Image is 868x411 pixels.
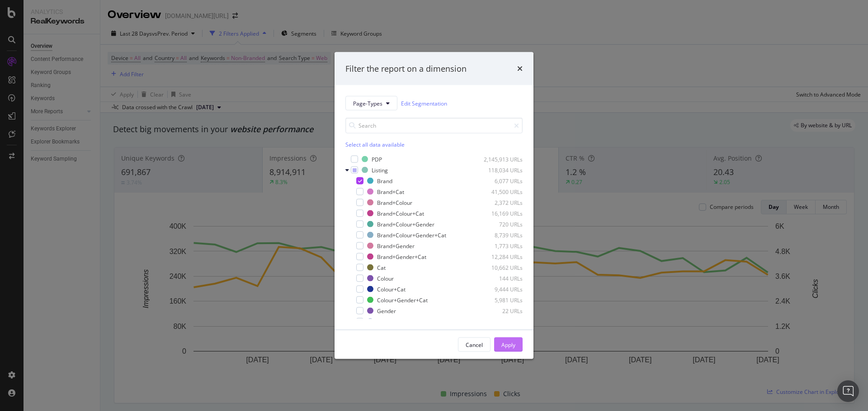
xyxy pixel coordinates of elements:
[517,63,523,74] div: times
[458,337,491,352] button: Cancel
[377,231,446,239] div: Brand+Colour+Gender+Cat
[377,209,424,217] div: Brand+Colour+Cat
[401,98,447,108] a: Edit Segmentation
[478,263,523,271] div: 10,662 URLs
[377,188,404,195] div: Brand+Cat
[478,209,523,217] div: 16,169 URLs
[478,253,523,260] div: 12,284 URLs
[345,63,467,74] div: Filter the report on a dimension
[377,199,412,206] div: Brand+Colour
[478,177,523,185] div: 6,077 URLs
[478,242,523,249] div: 1,773 URLs
[494,337,523,352] button: Apply
[478,166,523,174] div: 118,034 URLs
[478,231,523,239] div: 8,739 URLs
[345,141,523,148] div: Select all data available
[377,242,415,249] div: Brand+Gender
[335,52,533,359] div: modal
[377,177,392,185] div: Brand
[478,285,523,293] div: 9,444 URLs
[478,188,523,195] div: 41,500 URLs
[372,155,382,163] div: PDP
[478,220,523,228] div: 720 URLs
[377,318,408,325] div: Gender+Cat
[501,341,515,348] div: Apply
[478,318,523,325] div: 2,145 URLs
[837,380,859,402] div: Open Intercom Messenger
[377,285,406,293] div: Colour+Cat
[478,274,523,282] div: 144 URLs
[478,199,523,206] div: 2,372 URLs
[377,220,434,228] div: Brand+Colour+Gender
[345,118,523,134] input: Search
[345,96,397,111] button: Page-Types
[372,166,388,174] div: Listing
[377,274,394,282] div: Colour
[478,155,523,163] div: 2,145,913 URLs
[466,341,483,348] div: Cancel
[377,253,426,260] div: Brand+Gender+Cat
[377,263,386,271] div: Cat
[478,296,523,304] div: 5,981 URLs
[377,307,396,314] div: Gender
[353,99,382,107] span: Page-Types
[478,307,523,314] div: 22 URLs
[377,296,428,304] div: Colour+Gender+Cat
